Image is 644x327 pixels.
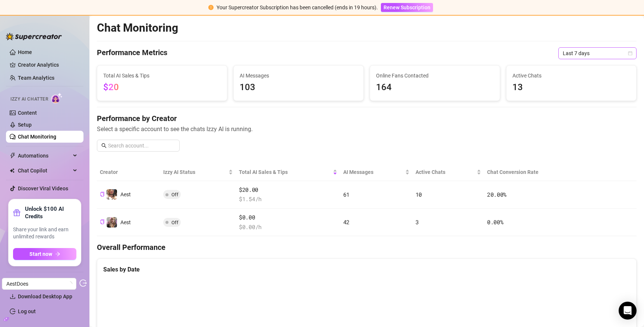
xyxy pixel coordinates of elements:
[6,278,72,289] span: AestDoes
[103,265,630,274] div: Sales by Date
[13,248,76,260] button: Start nowarrow-right
[103,82,119,92] span: $20
[97,47,167,59] h4: Performance Metrics
[55,251,60,257] span: arrow-right
[236,163,340,181] th: Total AI Sales & Tips
[107,217,117,228] img: Aest
[171,192,179,197] span: Off
[376,80,494,95] span: 164
[381,4,433,10] a: Renew Subscription
[416,218,419,226] span: 3
[68,282,72,286] span: loading
[383,4,430,10] span: Renew Subscription
[29,251,52,257] span: Start now
[512,72,630,80] span: Active Chats
[18,165,71,177] span: Chat Copilot
[79,279,87,287] span: logout
[25,205,76,220] strong: Unlock $100 AI Credits
[163,168,227,176] span: Izzy AI Status
[101,143,107,148] span: search
[10,168,15,173] img: Chat Copilot
[100,219,105,224] span: copy
[416,168,475,176] span: Active Chats
[563,48,632,59] span: Last 7 days
[208,5,214,10] span: exclamation-circle
[10,293,16,299] span: download
[18,49,32,55] a: Home
[340,163,413,181] th: AI Messages
[376,72,494,80] span: Online Fans Contacted
[97,113,637,124] h4: Performance by Creator
[171,220,179,225] span: Off
[4,317,9,322] span: build
[107,189,117,200] img: Aest
[6,33,62,40] img: logo-BBDzfeDw.svg
[239,223,337,232] span: $ 0.00 /h
[51,93,63,104] img: AI Chatter
[18,59,78,71] a: Creator Analytics
[416,191,422,198] span: 10
[10,96,48,103] span: Izzy AI Chatter
[100,192,105,197] span: copy
[628,51,632,55] span: calendar
[18,308,36,314] a: Log out
[97,242,637,253] h4: Overall Performance
[120,219,131,225] span: Aest
[619,302,637,320] div: Open Intercom Messenger
[239,168,331,176] span: Total AI Sales & Tips
[160,163,236,181] th: Izzy AI Status
[18,150,71,162] span: Automations
[18,293,72,299] span: Download Desktop App
[97,21,178,35] h2: Chat Monitoring
[484,163,583,181] th: Chat Conversion Rate
[217,4,378,10] span: Your Supercreator Subscription has been cancelled (ends in 19 hours).
[343,218,350,226] span: 42
[240,80,357,95] span: 103
[240,72,357,80] span: AI Messages
[108,142,175,150] input: Search account...
[100,192,105,197] button: Copy Creator ID
[100,219,105,225] button: Copy Creator ID
[18,110,37,116] a: Content
[487,191,506,198] span: 20.00 %
[103,72,221,80] span: Total AI Sales & Tips
[487,218,503,226] span: 0.00 %
[18,75,54,81] a: Team Analytics
[97,124,637,134] span: Select a specific account to see the chats Izzy AI is running.
[381,3,433,12] button: Renew Subscription
[97,163,160,181] th: Creator
[239,195,337,204] span: $ 1.54 /h
[18,134,56,140] a: Chat Monitoring
[343,168,404,176] span: AI Messages
[512,80,630,95] span: 13
[343,191,350,198] span: 61
[13,209,20,216] span: gift
[413,163,484,181] th: Active Chats
[239,185,337,194] span: $20.00
[18,122,32,128] a: Setup
[13,226,76,241] span: Share your link and earn unlimited rewards
[120,191,131,197] span: Aest
[10,153,16,159] span: thunderbolt
[239,213,337,222] span: $0.00
[18,185,68,191] a: Discover Viral Videos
